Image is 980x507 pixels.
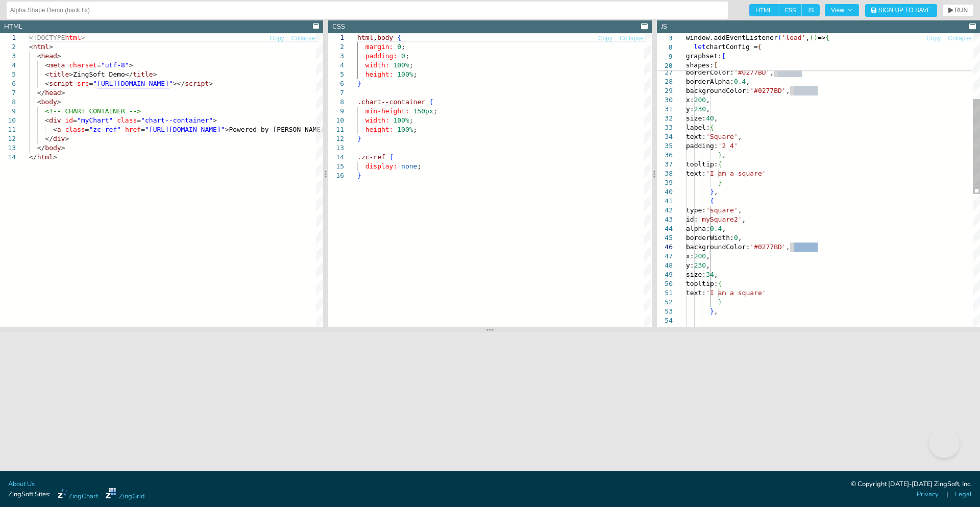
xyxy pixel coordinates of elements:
span: } [357,135,361,142]
span: 'I am a square' [706,170,766,177]
button: Collapse [619,34,644,43]
span: 230 [694,105,705,113]
span: <!-- CHART CONTAINER --> [45,107,141,115]
span: tooltip: [686,160,718,168]
div: 11 [328,125,344,134]
div: 10 [328,116,344,125]
span: " [169,80,173,87]
span: class [65,126,85,133]
span: ( [810,34,814,41]
span: 40 [706,114,714,122]
span: , [738,206,742,214]
span: .chart--container [357,98,425,106]
button: Collapse [291,34,316,43]
div: 12 [328,134,344,143]
span: " [221,126,225,133]
span: ZingSoft Demo [73,70,125,78]
div: HTML [4,22,22,32]
span: ; [433,107,437,115]
div: checkbox-group [749,4,820,16]
span: { [710,124,714,131]
div: 53 [657,307,673,316]
iframe: Toggle Customer Support [929,427,960,458]
span: 0 [401,52,405,60]
div: 40 [657,187,673,197]
span: 100% [394,61,409,69]
span: ></ [173,80,185,87]
span: '#0277BD' [750,243,786,251]
span: alpha: [686,225,710,232]
div: 50 [657,279,673,288]
span: a [57,126,61,133]
span: , [714,114,718,122]
span: margin: [365,43,394,51]
a: Privacy [917,490,939,499]
span: div [53,135,65,142]
span: text: [686,289,706,297]
span: > [53,153,57,161]
span: href [125,126,141,133]
span: body [377,34,393,41]
div: © Copyright [DATE]-[DATE] ZingSoft, Inc. [851,479,972,490]
span: = [97,61,101,69]
span: 200 [694,252,705,260]
span: > [129,61,133,69]
span: < [37,52,41,60]
div: 45 [657,233,673,243]
div: 38 [657,169,673,178]
span: body [41,98,57,106]
span: </ [29,153,37,161]
span: id: [686,215,698,223]
span: Collapse [291,35,315,41]
div: 39 [657,178,673,187]
button: RUN [942,4,974,16]
div: 30 [657,95,673,105]
span: , [770,68,774,76]
div: 37 [657,160,673,169]
span: 8 [657,43,673,52]
span: Collapse [948,35,972,41]
span: [ [714,61,718,69]
span: ZingSoft Sites: [8,490,51,499]
span: 100% [394,116,409,124]
div: 29 [657,86,673,95]
span: 'load' [782,34,806,41]
span: height: [365,126,394,133]
span: width: [365,61,389,69]
div: 31 [657,105,673,114]
span: { [398,34,402,41]
span: 230 [694,261,705,269]
div: 2 [328,42,344,52]
div: 5 [328,70,344,79]
div: 8 [328,98,344,107]
span: backgroundColor: [686,243,750,251]
span: } [718,151,722,159]
span: Copy [270,35,284,41]
span: HTML [749,4,778,16]
span: y: [686,105,694,113]
span: } [357,80,361,87]
span: 'Square' [706,133,738,140]
div: 28 [657,77,673,86]
span: > [153,70,157,78]
span: 0 [734,234,738,242]
span: ; [405,52,409,60]
span: 3 [657,34,673,43]
span: </ [37,89,45,96]
span: html [33,43,49,51]
span: 34 [706,271,714,278]
span: > [213,116,217,124]
span: borderWidth: [686,234,734,242]
span: Copy [926,35,941,41]
span: , [722,151,726,159]
span: Copy [598,35,612,41]
span: , [786,87,790,94]
span: , [374,34,378,41]
span: " [145,126,149,133]
div: 13 [328,143,344,153]
span: , [722,225,726,232]
span: = [141,126,145,133]
span: '#0277BD' [734,68,770,76]
span: < [53,126,57,133]
span: backgroundColor: [686,87,750,94]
